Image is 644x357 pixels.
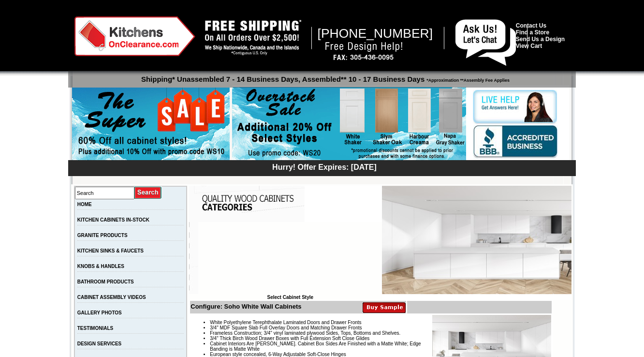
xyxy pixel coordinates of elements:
a: KITCHEN SINKS & FAUCETS [77,248,144,253]
b: Configure: Soho White Wall Cabinets [190,303,301,310]
span: European style concealed, 6-Way Adjustable Soft-Close Hinges [210,352,346,357]
iframe: Browser incompatible [198,222,382,295]
img: Soho White [382,186,571,294]
a: View Cart [516,43,542,49]
a: GALLERY PHOTOS [77,310,122,315]
a: Find a Store [516,29,549,36]
input: Submit [134,186,162,199]
span: *Approximation **Assembly Fee Applies [424,75,510,83]
p: Shipping* Unassembled 7 - 14 Business Days, Assembled** 10 - 17 Business Days [73,71,576,83]
a: DESIGN SERVICES [77,341,122,346]
img: Kitchens on Clearance Logo [74,16,195,56]
span: White Polyethylene Terephthalate Laminated Doors and Drawer Fronts [210,320,361,325]
a: TESTIMONIALS [77,326,113,331]
a: CABINET ASSEMBLY VIDEOS [77,295,146,300]
div: Hurry! Offer Expires: [DATE] [73,162,576,172]
a: Send Us a Design [516,36,565,43]
span: [PHONE_NUMBER] [318,26,433,41]
a: HOME [77,202,92,207]
a: Contact Us [516,22,546,29]
b: Select Cabinet Style [267,295,313,300]
span: 3/4" Thick Birch Wood Drawer Boxes with Full Extension Soft Close Glides [210,336,369,341]
a: KNOBS & HANDLES [77,264,124,269]
a: BATHROOM PRODUCTS [77,279,134,284]
a: GRANITE PRODUCTS [77,233,128,238]
a: KITCHEN CABINETS IN-STOCK [77,217,149,223]
span: Frameless Construction; 3/4" vinyl laminated plywood Sides, Tops, Bottoms and Shelves. [210,330,400,336]
span: 3/4" MDF Square Slab Full Overlay Doors and Matching Drawer Fronts [210,325,362,330]
span: Cabinet Interiors Are [PERSON_NAME]. Cabinet Box Sides Are Finished with a Matte White; Edge Band... [210,341,421,352]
